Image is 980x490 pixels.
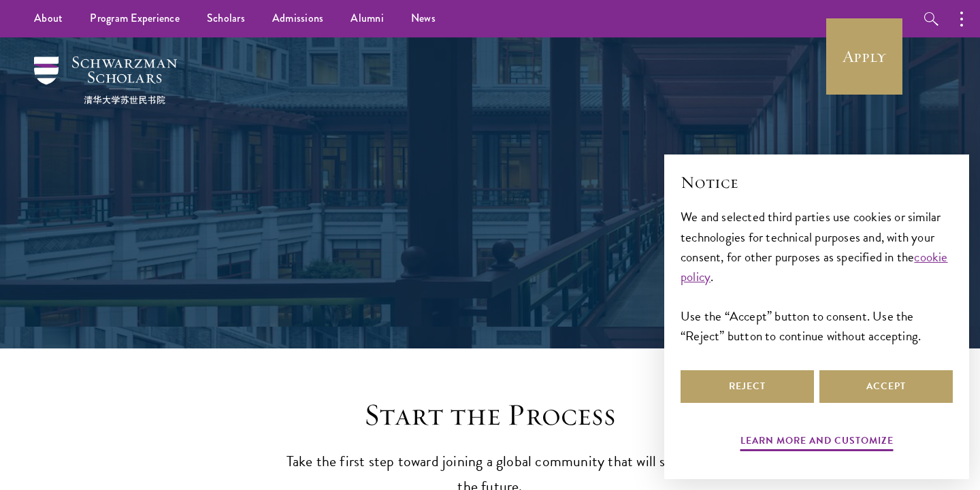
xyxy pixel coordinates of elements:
[681,207,953,345] div: We and selected third parties use cookies or similar technologies for technical purposes and, wit...
[681,247,948,287] a: cookie policy
[681,370,814,403] button: Reject
[681,171,953,194] h2: Notice
[826,18,902,95] a: Apply
[819,370,953,403] button: Accept
[279,396,701,434] h2: Start the Process
[34,56,177,104] img: Schwarzman Scholars
[740,432,894,453] button: Learn more and customize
